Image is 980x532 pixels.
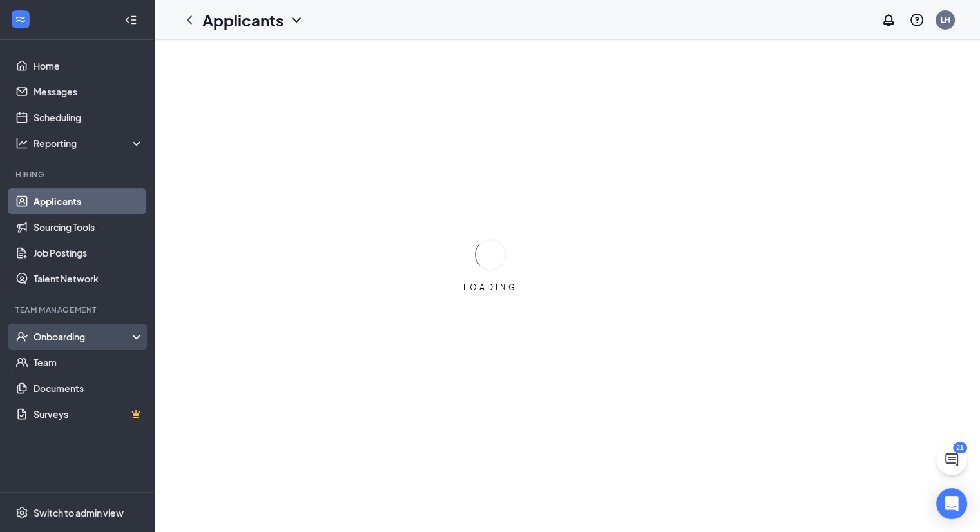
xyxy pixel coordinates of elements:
a: Scheduling [34,104,144,130]
svg: Analysis [15,137,28,150]
a: Team [34,350,144,375]
svg: QuestionInfo [909,12,925,28]
div: Open Intercom Messenger [936,488,967,519]
a: Job Postings [34,240,144,266]
a: Applicants [34,188,144,214]
svg: Notifications [881,12,896,28]
svg: WorkstreamLogo [14,13,27,26]
div: 21 [953,442,967,453]
a: Messages [34,79,144,104]
div: Onboarding [34,330,133,343]
a: Documents [34,375,144,401]
svg: UserCheck [15,330,28,343]
h1: Applicants [202,9,283,31]
div: Team Management [15,304,141,315]
div: Reporting [34,137,144,150]
svg: Collapse [124,14,137,26]
div: Hiring [15,169,141,180]
a: Sourcing Tools [34,214,144,240]
svg: ChevronDown [289,12,304,28]
a: Talent Network [34,266,144,291]
svg: Settings [15,506,28,519]
svg: ChevronLeft [182,12,197,28]
div: LOADING [458,282,523,293]
a: Home [34,53,144,79]
svg: ChatActive [944,452,959,468]
div: LH [941,14,950,25]
div: Switch to admin view [34,506,124,519]
button: ChatActive [936,444,967,475]
a: SurveysCrown [34,401,144,427]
